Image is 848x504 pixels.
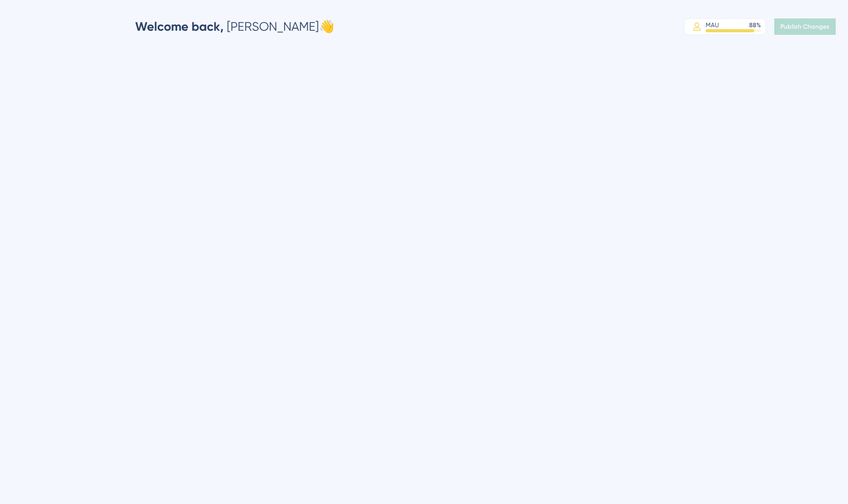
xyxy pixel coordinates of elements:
div: 88 % [749,21,761,29]
span: Publish Changes [780,23,830,31]
button: Publish Changes [774,18,836,35]
div: MAU [706,21,719,29]
div: [PERSON_NAME] 👋 [135,18,334,35]
span: Welcome back, [135,19,224,34]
